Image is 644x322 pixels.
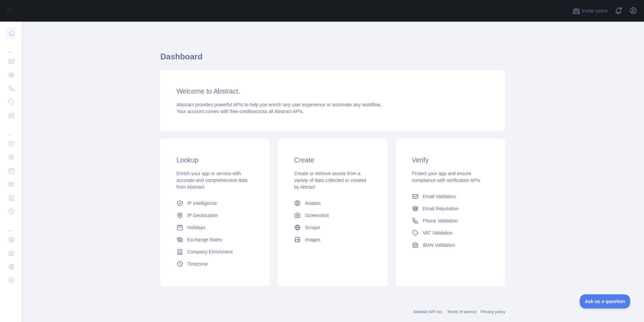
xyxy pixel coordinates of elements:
a: Phone Validation [409,215,492,227]
a: Avatars [291,197,374,209]
a: Email Reputation [409,203,492,215]
span: Email Validation [423,193,456,200]
span: Exchange Rates [187,236,222,243]
span: Your account comes with across all Abstract APIs. [176,109,304,114]
span: Enrich your app or service with accurate and comprehensive data from Abstract [176,171,248,190]
a: Privacy policy [481,310,505,314]
span: Email Reputation [423,205,459,212]
a: IP Intelligence [174,197,256,209]
a: Holidays [174,221,256,234]
a: Screenshot [291,209,374,221]
h3: Create [294,155,371,165]
h3: Verify [412,155,489,165]
a: Exchange Rates [174,234,256,246]
a: Timezone [174,258,256,270]
a: Terms of service [447,310,476,314]
span: free credits [230,109,253,114]
h1: Dashboard [160,51,505,68]
span: Images [305,236,320,243]
span: Abstract provides powerful APIs to help you enrich any user experience or automate any workflow. [176,102,382,107]
span: Screenshot [305,212,329,219]
iframe: Toggle Customer Support [580,294,631,308]
h3: Lookup [176,155,254,165]
span: Timezone [187,261,208,267]
h3: Welcome to Abstract. [176,86,489,96]
span: IP Intelligence [187,200,217,207]
div: ... [5,219,16,232]
span: Holidays [187,224,205,231]
a: IP Geolocation [174,209,256,221]
a: IBAN Validation [409,239,492,251]
button: Invite users [571,5,609,16]
span: Invite users [582,7,608,15]
a: Company Enrichment [174,246,256,258]
span: Avatars [305,200,321,207]
span: VAT Validation [423,230,453,236]
div: ... [5,123,16,136]
a: VAT Validation [409,227,492,239]
a: Abstract API Inc. [413,310,443,314]
span: IBAN Validation [423,242,455,248]
a: Images [291,234,374,246]
span: Scrape [305,224,320,231]
div: ... [5,41,16,54]
span: Phone Validation [423,217,458,224]
span: IP Geolocation [187,212,218,219]
span: Protect your app and ensure compliance with verification APIs [412,171,480,183]
a: Email Validation [409,190,492,203]
a: Scrape [291,221,374,234]
span: Company Enrichment [187,248,233,255]
span: Create or retrieve assets from a variety of data collected or created by Abtract [294,171,366,190]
